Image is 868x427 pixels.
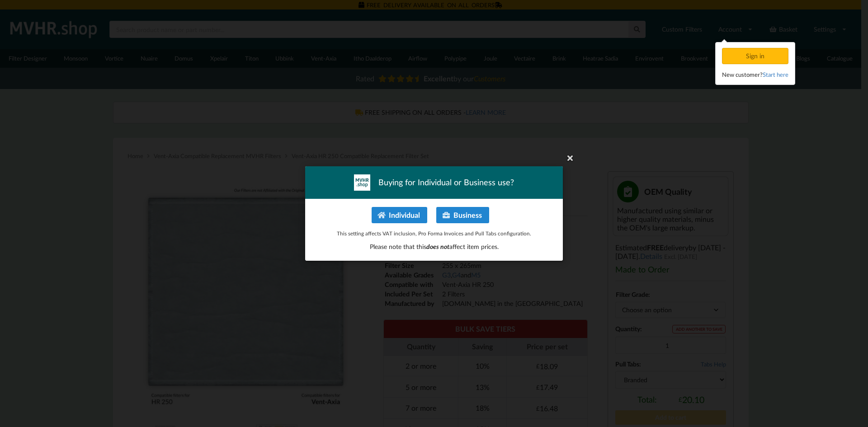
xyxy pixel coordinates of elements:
[722,52,790,60] a: Sign in
[18,377,47,386] a: cookies - Learn more
[315,230,553,237] p: This setting affects VAT inclusion, Pro Forma Invoices and Pull Tabs configuration.
[722,70,788,79] div: New customer?
[18,394,135,409] a: Got it cookie
[18,360,135,389] span: This website uses cookies to ensure you get the best experience on our website.
[315,242,553,251] p: Please note that this affect item prices.
[354,174,370,191] img: mvhr-inverted.png
[372,207,427,223] button: Individual
[378,177,514,188] span: Buying for Individual or Business use?
[426,243,449,250] span: does not
[763,71,788,78] a: Start here
[436,207,489,223] button: Business
[722,48,788,64] div: Sign in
